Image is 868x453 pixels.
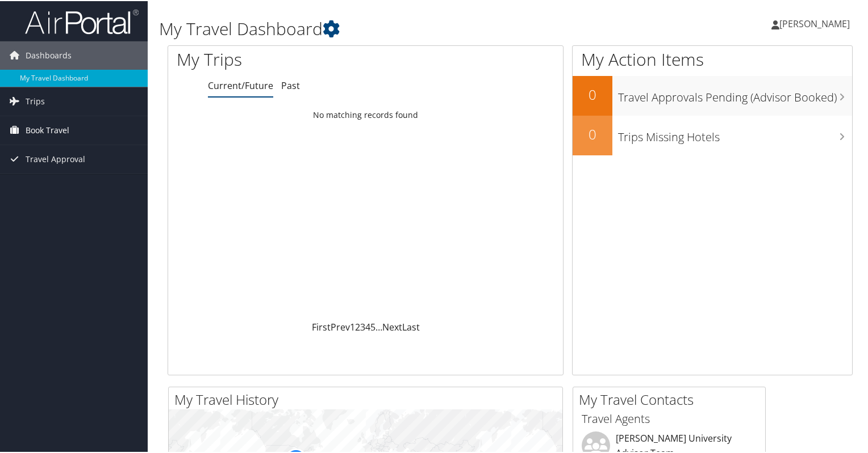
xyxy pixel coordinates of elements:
[26,144,85,172] span: Travel Approval
[579,389,765,408] h2: My Travel Contacts
[331,320,350,332] a: Prev
[174,389,562,408] h2: My Travel History
[365,320,370,332] a: 4
[312,320,331,332] a: First
[159,16,627,40] h1: My Travel Dashboard
[573,46,852,70] h1: My Action Items
[779,16,850,29] span: [PERSON_NAME]
[573,75,852,115] a: 0Travel Approvals Pending (Advisor Booked)
[573,124,612,143] h2: 0
[281,78,300,91] a: Past
[573,115,852,154] a: 0Trips Missing Hotels
[582,410,757,426] h3: Travel Agents
[26,40,72,69] span: Dashboards
[771,6,861,40] a: [PERSON_NAME]
[360,320,365,332] a: 3
[26,86,45,115] span: Trips
[177,46,390,70] h1: My Trips
[370,320,375,332] a: 5
[618,83,852,104] h3: Travel Approvals Pending (Advisor Booked)
[208,78,273,91] a: Current/Future
[26,115,69,143] span: Book Travel
[618,122,852,144] h3: Trips Missing Hotels
[355,320,360,332] a: 2
[382,320,402,332] a: Next
[25,7,139,34] img: airportal-logo.png
[168,104,563,124] td: No matching records found
[573,84,612,103] h2: 0
[402,320,420,332] a: Last
[375,320,382,332] span: …
[350,320,355,332] a: 1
